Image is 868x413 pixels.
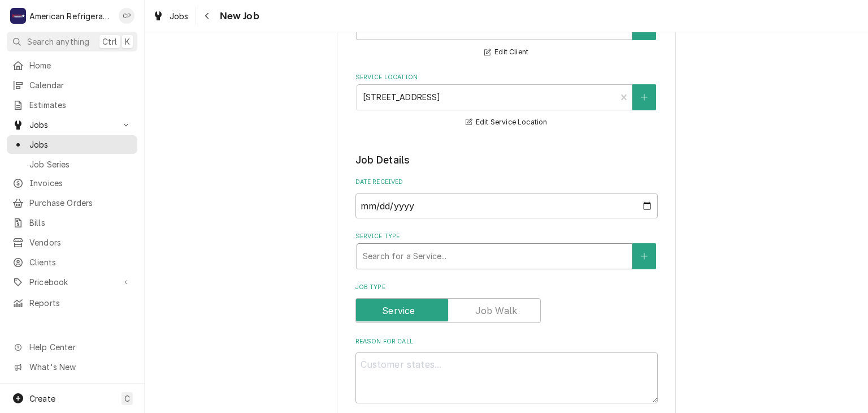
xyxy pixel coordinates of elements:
a: Home [7,56,137,75]
button: Navigate back [198,7,216,25]
span: Home [29,59,132,71]
span: Jobs [170,10,189,22]
div: American Refrigeration LLC's Avatar [10,8,26,24]
a: Reports [7,294,137,312]
svg: Create New Location [641,93,648,101]
a: Go to Help Center [7,338,137,356]
label: Reason For Call [355,337,658,346]
div: Service Location [355,73,658,129]
span: Jobs [29,139,132,150]
span: Create [29,394,55,403]
div: American Refrigeration LLC [29,10,112,22]
a: Clients [7,253,137,272]
a: Estimates [7,96,137,114]
span: Purchase Orders [29,197,132,209]
svg: Create New Service [641,252,648,260]
a: Go to What's New [7,358,137,376]
span: New Job [216,8,259,24]
label: Job Type [355,283,658,292]
label: Service Location [355,73,658,82]
a: Jobs [7,135,137,154]
label: Date Received [355,178,658,187]
span: Jobs [29,119,115,131]
button: Create New Location [632,84,656,110]
span: Bills [29,217,132,229]
a: Vendors [7,233,137,252]
span: Calendar [29,79,132,91]
span: Clients [29,256,132,268]
input: yyyy-mm-dd [355,193,658,218]
span: What's New [29,361,131,373]
legend: Job Details [355,153,658,167]
span: Vendors [29,236,132,248]
span: Ctrl [102,36,117,48]
span: Pricebook [29,276,115,288]
div: Cordel Pyle's Avatar [119,8,134,24]
label: Service Type [355,232,658,241]
a: Invoices [7,174,137,192]
span: Help Center [29,341,131,353]
span: Invoices [29,177,132,189]
span: Reports [29,297,132,309]
a: Bills [7,213,137,232]
a: Purchase Orders [7,193,137,212]
button: Create New Service [632,243,656,269]
span: Search anything [27,36,89,48]
button: Edit Service Location [464,115,549,130]
span: C [124,393,130,405]
button: Edit Client [483,45,530,59]
div: Service Type [355,232,658,269]
span: K [125,36,130,48]
button: Search anythingCtrlK [7,32,137,51]
div: Reason For Call [355,337,658,403]
div: Job Type [355,283,658,323]
div: Date Received [355,178,658,218]
span: Job Series [29,158,132,170]
a: Jobs [148,7,193,25]
a: Calendar [7,76,137,94]
span: Estimates [29,99,132,111]
div: CP [119,8,134,24]
div: A [10,8,26,24]
a: Job Series [7,155,137,174]
a: Go to Pricebook [7,273,137,291]
a: Go to Jobs [7,115,137,134]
